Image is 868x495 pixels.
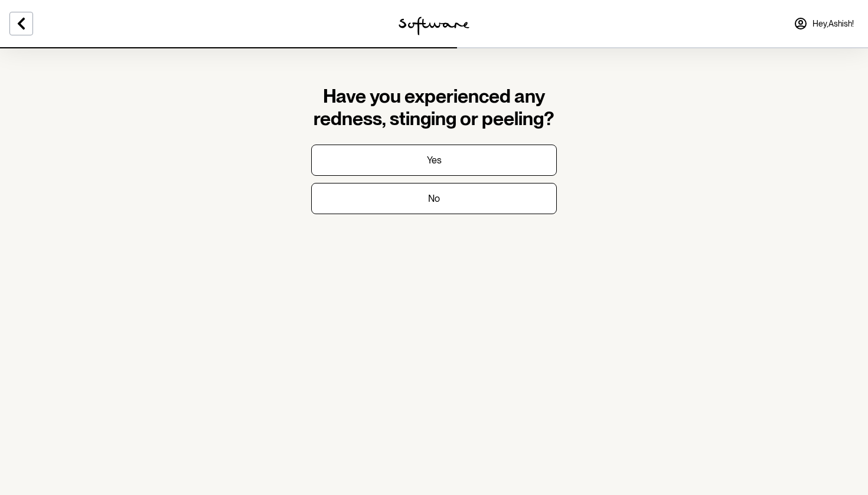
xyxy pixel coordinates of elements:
button: Yes [311,145,557,176]
h1: Have you experienced any redness, stinging or peeling? [311,85,557,130]
button: No [311,183,557,214]
span: Hey, Ashish ! [812,19,854,29]
p: No [428,193,440,204]
a: Hey,Ashish! [787,9,861,38]
p: Yes [427,155,442,166]
img: software logo [399,17,469,35]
